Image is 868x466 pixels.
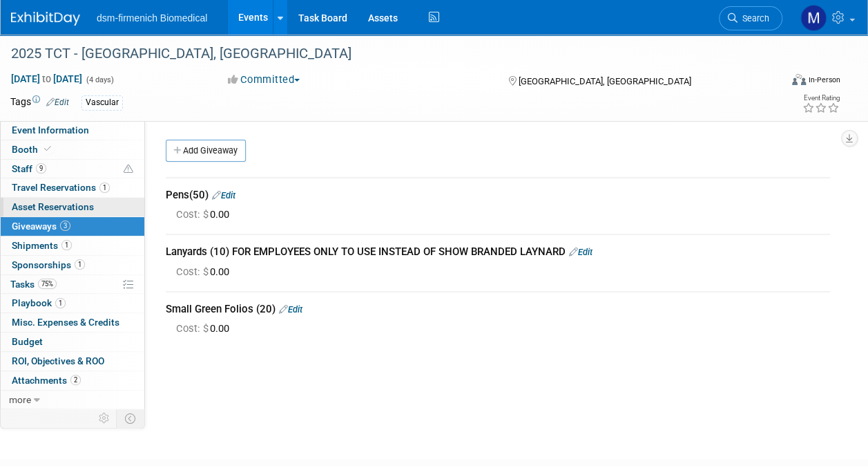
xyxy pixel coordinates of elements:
[81,95,123,110] div: Vascular
[38,279,57,289] span: 75%
[166,140,246,162] a: Add Giveaway
[223,73,305,87] button: Committed
[12,375,81,386] span: Attachments
[12,201,94,212] span: Asset Reservations
[46,97,69,107] a: Edit
[569,247,592,257] a: Edit
[60,221,70,231] span: 3
[70,375,81,385] span: 2
[55,298,66,308] span: 1
[166,302,830,317] div: Small Green Folios (20)
[12,240,72,251] span: Shipments
[75,259,85,270] span: 1
[12,182,110,193] span: Travel Reservations
[1,198,144,216] a: Asset Reservations
[519,76,691,86] span: [GEOGRAPHIC_DATA], [GEOGRAPHIC_DATA]
[117,409,145,427] td: Toggle Event Tabs
[36,163,46,174] span: 9
[1,371,144,390] a: Attachments2
[1,140,144,159] a: Booth
[6,41,769,66] div: 2025 TCT - [GEOGRAPHIC_DATA], [GEOGRAPHIC_DATA]
[212,190,235,201] a: Edit
[176,322,235,335] span: 0.00
[9,394,31,405] span: more
[85,75,114,84] span: (4 days)
[279,304,302,315] a: Edit
[1,333,144,351] a: Budget
[166,245,830,259] div: Lanyards (10) FOR EMPLOYEES ONLY TO USE INSTEAD OF SHOW BRANDED LAYNARD
[176,265,235,278] span: 0.00
[176,265,210,278] span: Cost: $
[800,5,827,31] img: Melanie Davison
[12,297,66,308] span: Playbook
[792,74,806,85] img: Format-Inperson.png
[12,221,70,232] span: Giveaways
[61,240,72,250] span: 1
[720,72,840,93] div: Event Format
[808,75,840,85] div: In-Person
[1,275,144,294] a: Tasks75%
[12,317,119,328] span: Misc. Expenses & Credits
[1,178,144,197] a: Travel Reservations1
[719,6,782,30] a: Search
[12,336,43,347] span: Budget
[1,160,144,178] a: Staff9
[1,217,144,236] a: Giveaways3
[1,236,144,255] a: Shipments1
[1,256,144,274] a: Sponsorships1
[10,279,57,290] span: Tasks
[12,259,85,270] span: Sponsorships
[44,145,51,153] i: Booth reservation complete
[1,121,144,140] a: Event Information
[1,313,144,332] a: Misc. Expenses & Credits
[10,73,83,85] span: [DATE] [DATE]
[124,163,133,176] span: Potential Scheduling Conflict -- at least one attendee is tagged in another overlapping event.
[176,208,235,221] span: 0.00
[97,12,207,24] span: dsm-firmenich Biomedical
[1,352,144,371] a: ROI, Objectives & ROO
[99,183,110,193] span: 1
[802,95,840,102] div: Event Rating
[737,13,769,24] span: Search
[176,322,210,335] span: Cost: $
[12,124,89,136] span: Event Information
[40,73,53,84] span: to
[166,188,830,203] div: Pens(50)
[176,208,210,221] span: Cost: $
[93,409,117,427] td: Personalize Event Tab Strip
[12,144,54,155] span: Booth
[1,294,144,313] a: Playbook1
[10,95,69,111] td: Tags
[1,391,144,409] a: more
[12,355,104,366] span: ROI, Objectives & ROO
[12,163,46,174] span: Staff
[11,12,80,26] img: ExhibitDay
